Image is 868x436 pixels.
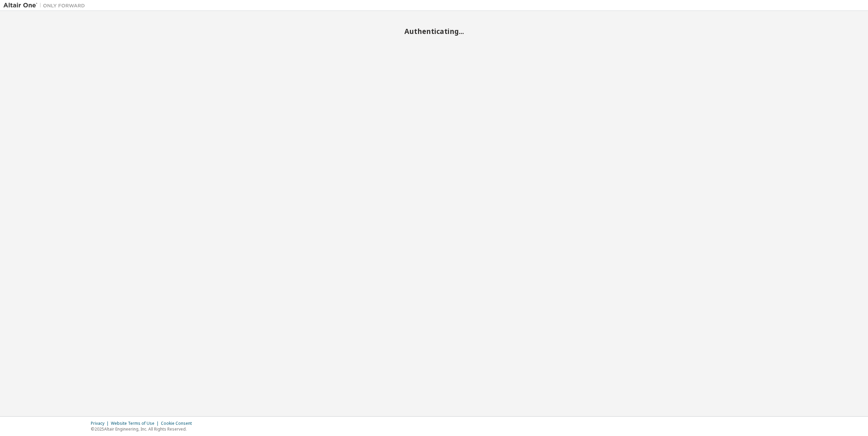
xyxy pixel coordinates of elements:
[111,421,161,426] div: Website Terms of Use
[3,2,88,9] img: Altair One
[91,421,111,426] div: Privacy
[161,421,196,426] div: Cookie Consent
[3,27,865,36] h2: Authenticating...
[91,426,196,432] p: © 2025 Altair Engineering, Inc. All Rights Reserved.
